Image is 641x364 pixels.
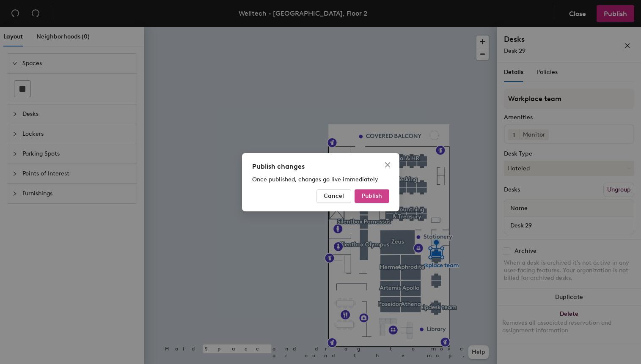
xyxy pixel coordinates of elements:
[362,192,382,200] span: Publish
[384,161,391,168] span: close
[381,161,394,168] span: Close
[252,161,389,172] div: Publish changes
[252,176,378,183] span: Once published, changes go live immediately
[355,189,389,203] button: Publish
[324,192,344,200] span: Cancel
[316,189,351,203] button: Cancel
[381,158,394,172] button: Close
